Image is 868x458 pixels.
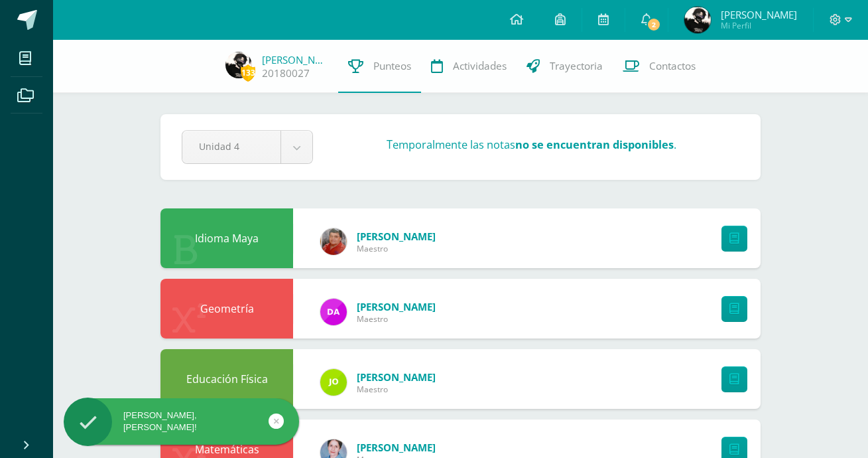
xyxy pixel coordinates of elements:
[357,370,436,384] a: [PERSON_NAME]
[320,228,347,255] img: 05ddfdc08264272979358467217619c8.png
[357,441,436,454] a: [PERSON_NAME]
[721,20,797,31] span: Mi Perfil
[421,40,517,93] a: Actividades
[64,410,299,433] div: [PERSON_NAME], [PERSON_NAME]!
[160,279,293,339] div: Geometría
[550,59,603,73] span: Trayectoria
[262,53,328,66] a: [PERSON_NAME]
[387,137,676,152] h3: Temporalmente las notas .
[357,384,436,395] span: Maestro
[515,137,674,152] strong: no se encuentran disponibles
[649,59,696,73] span: Contactos
[160,208,293,268] div: Idioma Maya
[199,131,264,162] span: Unidad 4
[225,52,252,78] img: a289ae5a801cbd10f2fd8acbfc65573f.png
[517,40,613,93] a: Trayectoria
[182,131,312,163] a: Unidad 4
[373,59,411,73] span: Punteos
[357,243,436,254] span: Maestro
[647,17,661,32] span: 2
[160,349,293,409] div: Educación Física
[357,313,436,325] span: Maestro
[320,369,347,396] img: 82cb8650c3364a68df28ab37f084364e.png
[357,230,436,243] a: [PERSON_NAME]
[320,299,347,325] img: 9ec2f35d84b77fba93b74c0ecd725fb6.png
[721,8,797,21] span: [PERSON_NAME]
[338,40,421,93] a: Punteos
[262,66,310,80] a: 20180027
[241,64,255,81] span: 133
[357,300,436,313] a: [PERSON_NAME]
[453,59,507,73] span: Actividades
[613,40,706,93] a: Contactos
[684,7,711,33] img: a289ae5a801cbd10f2fd8acbfc65573f.png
